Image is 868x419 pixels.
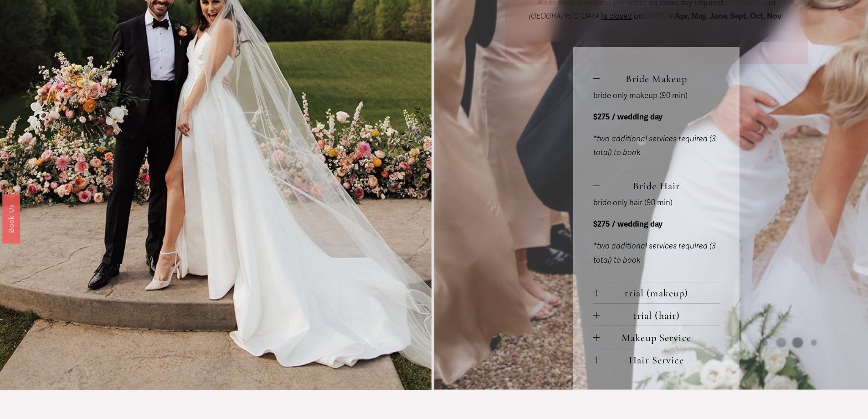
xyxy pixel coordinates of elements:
[593,196,719,210] p: bride only hair (90 min)
[593,241,716,265] em: *two additional services required (3 total) to book
[593,112,663,122] strong: $275 / wedding day
[675,11,781,21] strong: Apr, May, June, Sept, Oct, Nov
[600,72,719,85] span: Bride Makeup
[593,174,719,196] button: Bride Hair
[600,287,719,299] span: trial (makeup)
[593,196,719,281] div: Bride Hair
[600,354,719,366] span: Hair Service
[593,219,663,229] strong: $275 / wedding day
[593,89,719,174] div: Bride Makeup
[593,326,719,348] button: Makeup Service
[602,11,632,21] span: is closed
[593,304,719,326] button: trial (hair)
[667,11,783,21] span: in
[600,331,719,344] span: Makeup Service
[593,348,719,370] button: Hair Service
[593,134,716,158] em: *two additional services required (3 total) to book
[600,309,719,321] span: trial (hair)
[2,193,20,243] a: Book Us
[643,11,667,21] em: [DATE]
[600,180,719,192] span: Bride Hair
[593,89,719,103] p: bride only makeup (90 min)
[593,281,719,303] button: trial (makeup)
[593,67,719,89] button: Bride Makeup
